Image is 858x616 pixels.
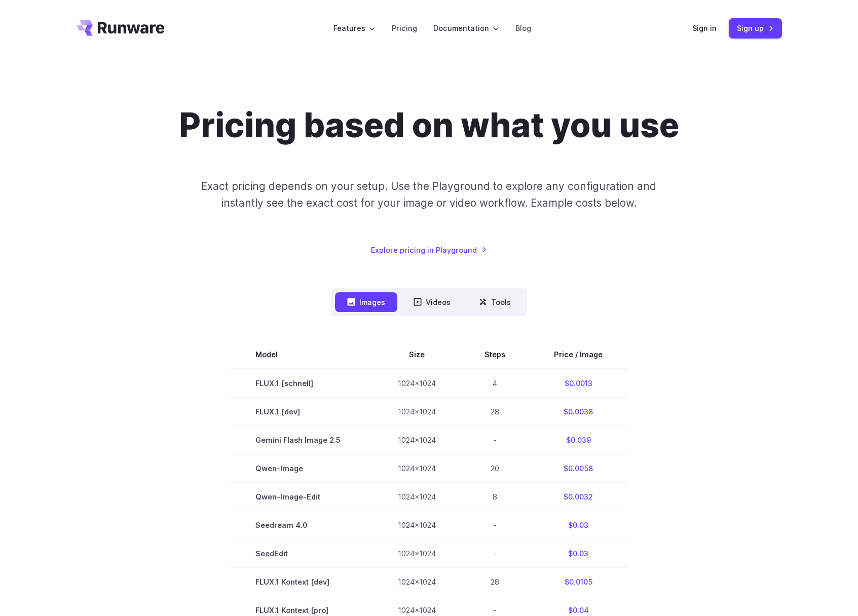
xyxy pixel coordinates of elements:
[530,426,627,454] td: $0.039
[374,482,460,511] td: 1024x1024
[77,20,165,36] a: Go to /
[231,454,374,482] td: Qwen-Image
[433,22,499,34] label: Documentation
[530,568,627,596] td: $0.0105
[467,292,523,312] button: Tools
[515,22,531,34] a: Blog
[530,511,627,539] td: $0.03
[374,511,460,539] td: 1024x1024
[374,568,460,596] td: 1024x1024
[231,369,374,398] td: FLUX.1 [schnell]
[371,244,487,256] a: Explore pricing in Playground
[374,340,460,369] th: Size
[374,454,460,482] td: 1024x1024
[460,511,530,539] td: -
[374,426,460,454] td: 1024x1024
[460,568,530,596] td: 28
[460,369,530,398] td: 4
[692,22,717,34] a: Sign in
[231,482,374,511] td: Qwen-Image-Edit
[392,22,417,34] a: Pricing
[729,18,782,38] a: Sign up
[460,482,530,511] td: 8
[374,369,460,398] td: 1024x1024
[255,434,349,446] span: Gemini Flash Image 2.5
[530,454,627,482] td: $0.0058
[530,539,627,567] td: $0.03
[530,482,627,511] td: $0.0032
[374,397,460,426] td: 1024x1024
[182,178,676,212] p: Exact pricing depends on your setup. Use the Playground to explore any configuration and instantl...
[530,397,627,426] td: $0.0038
[401,292,463,312] button: Videos
[179,105,679,145] h1: Pricing based on what you use
[460,454,530,482] td: 20
[335,292,397,312] button: Images
[333,22,376,34] label: Features
[460,340,530,369] th: Steps
[530,369,627,398] td: $0.0013
[460,426,530,454] td: -
[231,511,374,539] td: Seedream 4.0
[231,568,374,596] td: FLUX.1 Kontext [dev]
[231,340,374,369] th: Model
[530,340,627,369] th: Price / Image
[231,539,374,567] td: SeedEdit
[460,397,530,426] td: 28
[374,539,460,567] td: 1024x1024
[460,539,530,567] td: -
[231,397,374,426] td: FLUX.1 [dev]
